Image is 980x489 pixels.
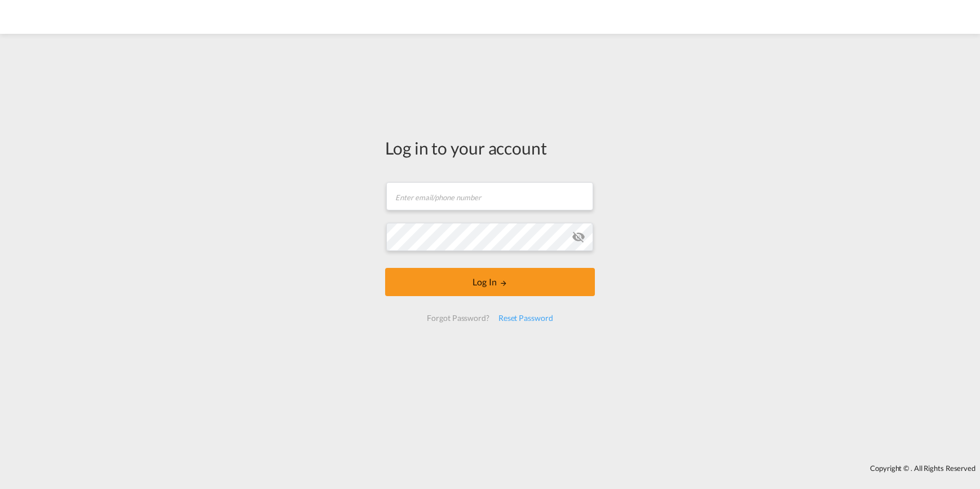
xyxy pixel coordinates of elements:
input: Enter email/phone number [386,182,593,210]
div: Reset Password [494,308,558,328]
button: LOGIN [385,268,595,296]
div: Forgot Password? [422,308,493,328]
div: Log in to your account [385,136,595,160]
md-icon: icon-eye-off [572,230,585,244]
